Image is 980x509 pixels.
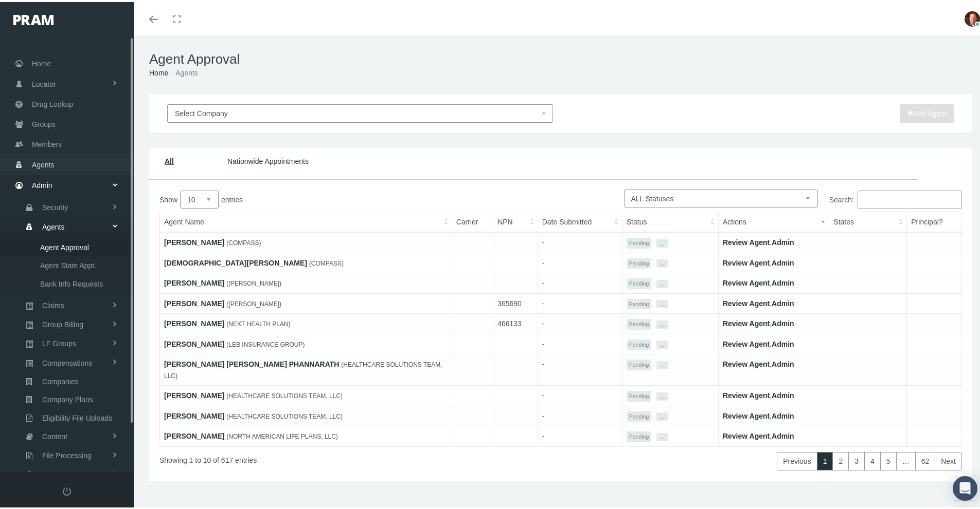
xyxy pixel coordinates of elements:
[32,72,56,92] span: Locator
[864,450,881,468] a: 4
[164,358,339,366] a: [PERSON_NAME] [PERSON_NAME] PHANNARATH
[538,230,622,251] td: -
[538,332,622,352] td: -
[164,257,307,265] a: [DEMOGRAPHIC_DATA][PERSON_NAME]
[493,210,538,231] th: NPN: activate to sort column ascending
[772,389,794,398] a: Admin
[627,389,652,400] span: Pending
[627,276,652,287] span: Pending
[627,256,652,267] span: Pending
[915,450,936,468] a: 62
[965,9,980,25] img: S_Profile_Picture_684.jpg
[829,188,962,207] label: Search:
[42,407,112,425] span: Eligibility File Uploads
[40,273,103,291] span: Bank Info Requests
[656,410,668,419] button: ...
[42,371,79,388] span: Companies
[226,237,261,244] span: (COMPASS)
[718,404,829,424] td: ,
[226,278,281,285] span: ([PERSON_NAME])
[226,298,281,306] span: ([PERSON_NAME])
[772,358,794,366] a: Admin
[164,317,224,326] a: [PERSON_NAME]
[175,107,228,116] span: Select Company
[718,332,829,352] td: ,
[858,188,962,207] input: Search:
[772,410,794,418] a: Admin
[772,430,794,438] a: Admin
[226,339,305,346] span: (LEB INSURANCE GROUP)
[180,188,219,206] select: Showentries
[723,236,770,244] a: Review Agent
[42,426,67,443] span: Content
[42,295,64,312] span: Claims
[309,258,344,265] span: (COMPASS)
[627,236,652,247] span: Pending
[226,318,290,326] span: (NEXT HEALTH PLAN)
[723,277,770,285] a: Review Agent
[723,297,770,306] a: Review Agent
[40,255,96,272] span: Agent State Appt.
[656,318,668,327] button: ...
[627,429,652,440] span: Pending
[168,65,198,77] li: Agents
[42,333,76,350] span: LF Groups
[953,474,977,499] div: Open Intercom Messenger
[718,210,829,231] th: Actions
[723,317,770,326] a: Review Agent
[493,312,538,332] td: 466133
[900,102,954,121] button: Add Agent
[32,174,52,193] span: Admin
[718,352,829,384] td: ,
[656,257,668,266] button: ...
[772,277,794,285] a: Admin
[627,317,652,328] span: Pending
[656,431,668,439] button: ...
[164,338,224,346] a: [PERSON_NAME]
[832,450,849,468] a: 2
[896,450,916,468] a: …
[164,297,224,306] a: [PERSON_NAME]
[718,312,829,332] td: ,
[829,210,907,231] th: States: activate to sort column ascending
[718,271,829,292] td: ,
[723,389,770,398] a: Review Agent
[656,390,668,399] button: ...
[772,236,794,244] a: Admin
[165,155,174,163] a: All
[656,338,668,347] button: ...
[723,338,770,346] a: Review Agent
[772,317,794,326] a: Admin
[627,337,652,348] span: Pending
[32,133,62,152] span: Members
[538,404,622,424] td: -
[164,236,224,244] a: [PERSON_NAME]
[772,338,794,346] a: Admin
[493,291,538,312] td: 365690
[817,450,833,468] a: 1
[656,278,668,286] button: ...
[718,230,829,251] td: ,
[159,188,561,206] label: Show entries
[164,389,224,398] a: [PERSON_NAME]
[42,314,83,331] span: Group Billing
[935,450,962,468] a: Next
[160,210,452,231] th: Agent Name: activate to sort column ascending
[452,210,493,231] th: Carrier
[723,430,770,438] a: Review Agent
[13,13,54,23] img: PRAM_20_x_78.png
[40,237,89,254] span: Agent Approval
[718,424,829,445] td: ,
[772,297,794,306] a: Admin
[164,430,224,438] a: [PERSON_NAME]
[538,271,622,292] td: -
[723,358,770,366] a: Review Agent
[32,92,73,112] span: Drug Lookup
[777,450,817,468] a: Previous
[538,384,622,404] td: -
[226,390,343,398] span: (HEALTHCARE SOLUTIONS TEAM, LLC)
[538,291,622,312] td: -
[772,257,794,265] a: Admin
[149,49,972,65] h1: Agent Approval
